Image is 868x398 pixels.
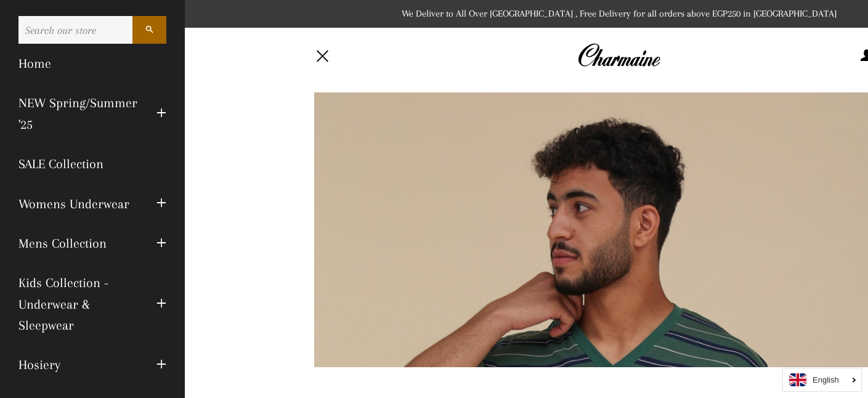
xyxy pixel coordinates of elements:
[18,16,132,44] input: Search our store
[9,263,147,345] a: Kids Collection - Underwear & Sleepwear
[9,83,147,144] a: NEW Spring/Summer '25
[9,345,147,384] a: Hosiery
[789,373,855,386] a: English
[9,144,176,184] a: SALE Collection
[813,376,839,384] i: English
[9,224,147,263] a: Mens Collection
[9,184,147,224] a: Womens Underwear
[9,44,176,83] a: Home
[577,42,660,69] img: Charmaine Egypt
